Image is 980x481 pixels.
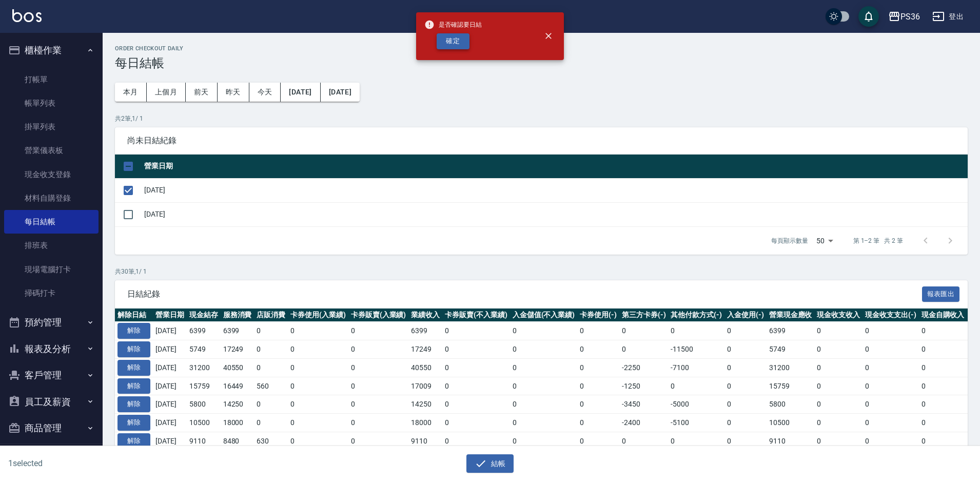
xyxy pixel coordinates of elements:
[437,33,469,49] button: 確定
[254,432,288,450] td: 630
[408,377,442,395] td: 17009
[922,286,960,302] button: 報表匯出
[142,155,968,179] th: 營業日期
[8,457,243,470] h6: 1 selected
[442,340,510,359] td: 0
[863,377,919,395] td: 0
[884,6,924,27] button: PS36
[288,395,348,414] td: 0
[767,432,815,450] td: 9110
[466,454,514,473] button: 結帳
[510,414,578,432] td: 0
[12,9,42,22] img: Logo
[218,83,249,102] button: 昨天
[724,309,767,322] th: 入金使用(-)
[767,377,815,395] td: 15759
[254,340,288,359] td: 0
[117,396,150,412] button: 解除
[858,6,879,27] button: save
[510,340,578,359] td: 0
[115,45,968,52] h2: Order checkout daily
[117,360,150,376] button: 解除
[919,309,967,322] th: 現金自購收入
[863,322,919,340] td: 0
[221,322,254,340] td: 6399
[724,377,767,395] td: 0
[117,415,150,431] button: 解除
[4,389,99,415] button: 員工及薪資
[668,377,724,395] td: 0
[348,432,409,450] td: 0
[4,281,99,305] a: 掃碼打卡
[4,91,99,115] a: 帳單列表
[117,433,150,449] button: 解除
[863,309,919,322] th: 現金收支支出(-)
[142,202,968,226] td: [DATE]
[4,441,99,468] button: 資料設定
[619,322,669,340] td: 0
[863,414,919,432] td: 0
[812,227,837,255] div: 50
[348,358,409,377] td: 0
[221,377,254,395] td: 16449
[254,414,288,432] td: 0
[537,25,560,47] button: close
[4,163,99,186] a: 現金收支登錄
[863,395,919,414] td: 0
[288,377,348,395] td: 0
[408,322,442,340] td: 6399
[187,340,221,359] td: 5749
[424,20,482,30] span: 是否確認要日結
[619,414,669,432] td: -2400
[254,309,288,322] th: 店販消費
[442,432,510,450] td: 0
[619,377,669,395] td: -1250
[4,258,99,281] a: 現場電腦打卡
[115,267,968,276] p: 共 30 筆, 1 / 1
[724,340,767,359] td: 0
[577,358,619,377] td: 0
[814,358,863,377] td: 0
[814,414,863,432] td: 0
[577,414,619,432] td: 0
[814,395,863,414] td: 0
[814,377,863,395] td: 0
[348,395,409,414] td: 0
[928,7,968,26] button: 登出
[577,377,619,395] td: 0
[153,414,187,432] td: [DATE]
[153,309,187,322] th: 營業日期
[187,309,221,322] th: 現金結存
[142,178,968,202] td: [DATE]
[348,377,409,395] td: 0
[153,340,187,359] td: [DATE]
[668,395,724,414] td: -5000
[186,83,218,102] button: 前天
[221,395,254,414] td: 14250
[668,309,724,322] th: 其他付款方式(-)
[619,395,669,414] td: -3450
[814,322,863,340] td: 0
[919,358,967,377] td: 0
[510,395,578,414] td: 0
[288,358,348,377] td: 0
[281,83,320,102] button: [DATE]
[767,340,815,359] td: 5749
[348,322,409,340] td: 0
[254,377,288,395] td: 560
[127,289,922,299] span: 日結紀錄
[619,309,669,322] th: 第三方卡券(-)
[767,414,815,432] td: 10500
[767,395,815,414] td: 5800
[221,340,254,359] td: 17249
[249,83,281,102] button: 今天
[900,10,920,23] div: PS36
[767,309,815,322] th: 營業現金應收
[442,414,510,432] td: 0
[619,340,669,359] td: 0
[510,309,578,322] th: 入金儲值(不入業績)
[4,210,99,234] a: 每日結帳
[117,378,150,394] button: 解除
[408,395,442,414] td: 14250
[147,83,186,102] button: 上個月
